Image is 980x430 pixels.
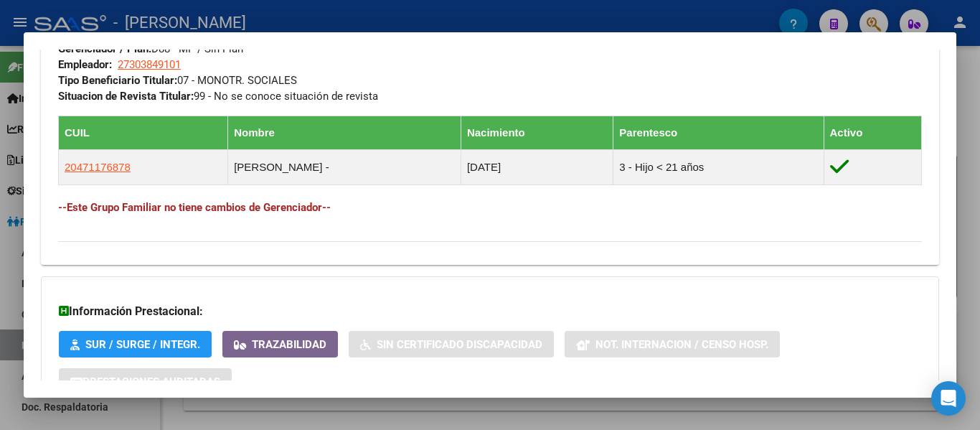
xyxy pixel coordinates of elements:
[59,331,212,357] button: SUR / SURGE / INTEGR.
[58,90,378,103] span: 99 - No se conoce situación de revista
[58,42,243,55] span: D88 - MP / Sin Plan
[83,375,220,388] span: Prestaciones Auditadas
[65,161,131,173] span: 20471176878
[377,338,542,351] span: Sin Certificado Discapacidad
[565,331,780,357] button: Not. Internacion / Censo Hosp.
[824,116,922,150] th: Activo
[58,58,112,71] strong: Empleador:
[461,116,613,150] th: Nacimiento
[228,116,461,150] th: Nombre
[58,200,922,215] h4: --Este Grupo Familiar no tiene cambios de Gerenciador--
[228,150,461,185] td: [PERSON_NAME] -
[349,331,554,357] button: Sin Certificado Discapacidad
[595,338,768,351] span: Not. Internacion / Censo Hosp.
[613,150,824,185] td: 3 - Hijo < 21 años
[461,150,613,185] td: [DATE]
[58,42,151,55] strong: Gerenciador / Plan:
[222,331,338,357] button: Trazabilidad
[59,303,921,320] h3: Información Prestacional:
[59,116,228,150] th: CUIL
[58,74,297,87] span: 07 - MONOTR. SOCIALES
[58,90,194,103] strong: Situacion de Revista Titular:
[58,74,177,87] strong: Tipo Beneficiario Titular:
[118,58,181,71] span: 27303849101
[252,338,326,351] span: Trazabilidad
[85,338,200,351] span: SUR / SURGE / INTEGR.
[931,381,966,416] div: Open Intercom Messenger
[613,116,824,150] th: Parentesco
[59,368,232,395] button: Prestaciones Auditadas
